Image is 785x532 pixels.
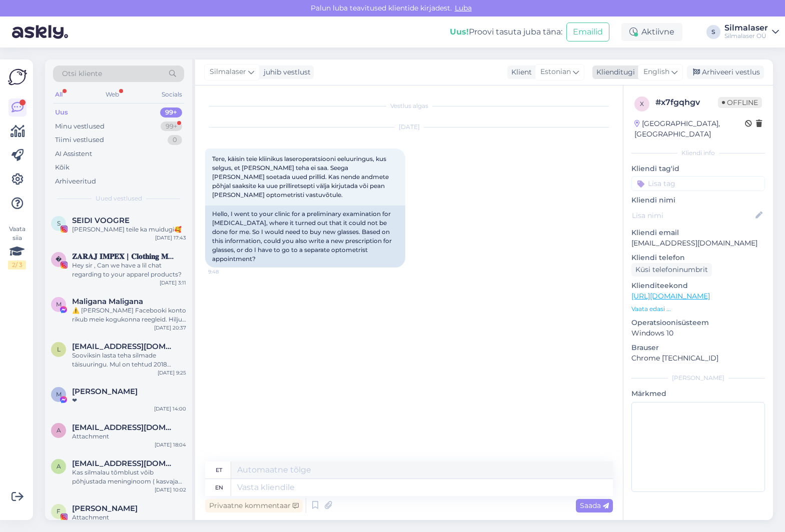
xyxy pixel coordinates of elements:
div: Attachment [72,432,186,441]
span: M [56,300,62,308]
a: SilmalaserSilmalaser OÜ [724,24,779,40]
img: Askly Logo [8,67,27,86]
p: Chrome [TECHNICAL_ID] [631,353,765,363]
div: S [706,25,720,39]
p: Kliendi telefon [631,252,765,263]
div: 99+ [161,121,182,131]
p: Märkmed [631,388,765,399]
span: a [57,426,61,434]
span: � [56,255,62,263]
p: Klienditeekond [631,280,765,291]
span: Maligana Maligana [72,297,143,306]
a: [URL][DOMAIN_NAME] [631,291,710,300]
div: Kõik [55,162,70,172]
div: 0 [168,135,182,145]
div: [DATE] 10:02 [155,486,186,493]
div: [DATE] 20:37 [154,324,186,331]
div: Küsi telefoninumbrit [631,263,712,276]
p: Kliendi tag'id [631,163,765,174]
div: All [53,88,65,101]
div: Web [104,88,121,101]
div: Tiimi vestlused [55,135,104,145]
input: Lisa tag [631,176,765,191]
span: 9:48 [208,268,246,275]
div: Proovi tasuta juba täna: [450,26,562,38]
span: F [57,507,61,515]
span: Silmalaser [210,66,246,77]
span: Otsi kliente [62,68,102,79]
span: Luba [452,3,475,12]
div: Arhiveeritud [55,176,96,186]
div: [PERSON_NAME] [631,373,765,382]
span: M [56,390,62,398]
div: [DATE] 17:43 [155,234,186,241]
div: Silmalaser [724,24,768,32]
p: Kliendi nimi [631,195,765,205]
p: Kliendi email [631,227,765,238]
div: Privaatne kommentaar [205,499,303,512]
span: SEIDI VOOGRE [72,216,130,225]
div: ❤ [72,396,186,405]
div: [DATE] [205,122,613,131]
div: Attachment [72,513,186,522]
span: Saada [580,501,609,510]
div: Vaata siia [8,224,26,269]
div: Klient [507,67,532,77]
div: juhib vestlust [260,67,311,77]
div: [PERSON_NAME] teile ka muidugi🥰 [72,225,186,234]
p: Vaata edasi ... [631,304,765,313]
div: # x7fgqhgv [655,96,718,108]
input: Lisa nimi [632,210,753,221]
span: Offline [718,97,762,108]
span: lindakolk47@hotmail.com [72,342,176,351]
div: ⚠️ [PERSON_NAME] Facebooki konto rikub meie kogukonna reegleid. Hiljuti on meie süsteem saanud ka... [72,306,186,324]
span: 𝐙𝐀𝐑𝐀𝐉 𝐈𝐌𝐏𝐄𝐗 | 𝐂𝐥𝐨𝐭𝐡𝐢𝐧𝐠 𝐌𝐚𝐧𝐮𝐟𝐚𝐜𝐭𝐮𝐫𝐞.. [72,252,176,261]
span: a [57,462,61,470]
span: Estonian [540,66,571,77]
span: arterin@gmail.com [72,459,176,468]
div: [DATE] 18:04 [155,441,186,448]
p: Operatsioonisüsteem [631,317,765,328]
span: Frida Brit Noor [72,504,138,513]
div: et [216,461,222,478]
div: Hello, I went to your clinic for a preliminary examination for [MEDICAL_DATA], where it turned ou... [205,205,405,267]
div: Aktiivne [621,23,682,41]
p: [EMAIL_ADDRESS][DOMAIN_NAME] [631,238,765,248]
span: l [57,345,61,353]
div: Socials [160,88,184,101]
div: Vestlus algas [205,101,613,110]
div: [DATE] 14:00 [154,405,186,412]
div: Arhiveeri vestlus [687,65,764,79]
span: Uued vestlused [96,194,142,203]
p: Brauser [631,342,765,353]
div: AI Assistent [55,149,92,159]
div: Sooviksin lasta teha silmade täisuuringu. Mul on tehtud 2018 mõlemale silmale kaeoperatsioon Silm... [72,351,186,369]
b: Uus! [450,27,469,36]
div: [DATE] 9:25 [158,369,186,376]
span: Margot Mõisavald [72,387,138,396]
span: x [640,100,644,107]
div: Hey sir , Can we have a lil chat regarding to your apparel products? [72,261,186,279]
span: amjokelafin@gmail.com [72,423,176,432]
div: en [215,479,223,496]
div: [DATE] 3:11 [160,279,186,286]
div: [GEOGRAPHIC_DATA], [GEOGRAPHIC_DATA] [634,118,745,139]
div: Uus [55,107,68,117]
button: Emailid [566,22,609,41]
div: Silmalaser OÜ [724,32,768,40]
span: English [643,66,669,77]
div: Minu vestlused [55,121,105,131]
div: 2 / 3 [8,260,26,269]
span: S [57,219,61,227]
p: Windows 10 [631,328,765,338]
span: Tere, käisin teie kliinikus laseroperatsiooni eeluuringus, kus selgus, et [PERSON_NAME] teha ei s... [212,155,390,198]
div: 99+ [160,107,182,117]
div: Kliendi info [631,148,765,157]
div: Kas silmalau tõmblust võib põhjustada meninginoom ( kasvaja silmanarvi piirkonnas)? [72,468,186,486]
div: Klienditugi [592,67,635,77]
